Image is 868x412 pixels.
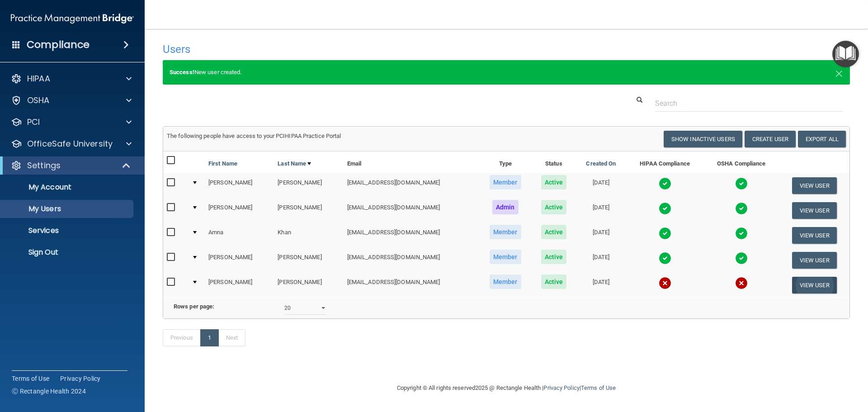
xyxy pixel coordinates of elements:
[344,248,479,273] td: [EMAIL_ADDRESS][DOMAIN_NAME]
[532,152,576,173] th: Status
[163,329,201,346] a: Previous
[664,131,742,147] button: Show Inactive Users
[274,223,343,248] td: Khan
[60,374,101,383] a: Privacy Policy
[274,248,343,273] td: [PERSON_NAME]
[735,277,748,289] img: cross.ca9f0e7f.svg
[200,329,219,346] a: 1
[490,275,521,289] span: Member
[11,73,132,84] a: HIPAA
[27,38,90,51] h4: Compliance
[11,9,134,28] img: PMB logo
[205,273,274,297] td: [PERSON_NAME]
[745,131,796,147] button: Create User
[218,329,245,346] a: Next
[792,227,837,244] button: View User
[543,384,579,391] a: Privacy Policy
[11,117,132,128] a: PCI
[479,152,532,173] th: Type
[27,73,50,84] p: HIPAA
[205,248,274,273] td: [PERSON_NAME]
[205,223,274,248] td: Amna
[6,226,129,235] p: Services
[659,277,671,289] img: cross.ca9f0e7f.svg
[208,158,237,169] a: First Name
[541,200,567,214] span: Active
[278,158,311,169] a: Last Name
[735,202,748,215] img: tick.e7d51cea.svg
[832,41,859,67] button: Open Resource Center
[659,177,671,190] img: tick.e7d51cea.svg
[11,160,131,171] a: Settings
[27,95,50,106] p: OSHA
[11,138,132,149] a: OfficeSafe University
[163,60,850,85] div: New user created.
[344,173,479,198] td: [EMAIL_ADDRESS][DOMAIN_NAME]
[735,252,748,265] img: tick.e7d51cea.svg
[792,177,837,194] button: View User
[167,133,341,139] span: The following people have access to your PCIHIPAA Practice Portal
[541,225,567,239] span: Active
[344,273,479,297] td: [EMAIL_ADDRESS][DOMAIN_NAME]
[12,387,86,396] span: Ⓒ Rectangle Health 2024
[792,202,837,219] button: View User
[659,252,671,265] img: tick.e7d51cea.svg
[27,160,61,171] p: Settings
[576,273,626,297] td: [DATE]
[586,158,616,169] a: Created On
[344,198,479,223] td: [EMAIL_ADDRESS][DOMAIN_NAME]
[576,248,626,273] td: [DATE]
[274,198,343,223] td: [PERSON_NAME]
[792,277,837,294] button: View User
[492,200,519,214] span: Admin
[205,198,274,223] td: [PERSON_NAME]
[490,250,521,264] span: Member
[792,252,837,269] button: View User
[659,227,671,240] img: tick.e7d51cea.svg
[341,374,671,403] div: Copyright © All rights reserved 2025 @ Rectangle Health | |
[274,273,343,297] td: [PERSON_NAME]
[344,152,479,173] th: Email
[12,374,49,383] a: Terms of Use
[735,177,748,190] img: tick.e7d51cea.svg
[6,204,129,213] p: My Users
[6,248,129,257] p: Sign Out
[576,223,626,248] td: [DATE]
[170,69,194,76] strong: Success!
[655,95,843,112] input: Search
[659,202,671,215] img: tick.e7d51cea.svg
[490,225,521,239] span: Member
[576,198,626,223] td: [DATE]
[11,95,132,106] a: OSHA
[27,117,40,128] p: PCI
[205,173,274,198] td: [PERSON_NAME]
[798,131,846,147] a: Export All
[274,173,343,198] td: [PERSON_NAME]
[27,138,113,149] p: OfficeSafe University
[6,183,129,192] p: My Account
[835,67,843,78] button: Close
[835,63,843,81] span: ×
[541,275,567,289] span: Active
[576,173,626,198] td: [DATE]
[163,43,558,55] h4: Users
[735,227,748,240] img: tick.e7d51cea.svg
[344,223,479,248] td: [EMAIL_ADDRESS][DOMAIN_NAME]
[541,250,567,264] span: Active
[703,152,779,173] th: OSHA Compliance
[541,175,567,189] span: Active
[490,175,521,189] span: Member
[174,303,214,310] b: Rows per page:
[626,152,703,173] th: HIPAA Compliance
[581,384,616,391] a: Terms of Use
